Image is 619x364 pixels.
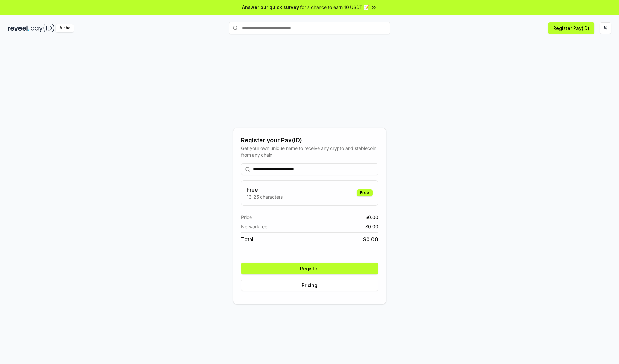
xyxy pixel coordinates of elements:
[56,24,74,32] div: Alpha
[300,4,369,11] span: for a chance to earn 10 USDT 📝
[241,223,267,230] span: Network fee
[241,145,378,158] div: Get your own unique name to receive any crypto and stablecoin, from any chain
[241,214,252,221] span: Price
[247,186,283,193] h3: Free
[363,235,378,243] span: $ 0.00
[365,223,378,230] span: $ 0.00
[365,214,378,221] span: $ 0.00
[242,4,299,11] span: Answer our quick survey
[548,22,594,34] button: Register Pay(ID)
[241,235,253,243] span: Total
[31,24,54,32] img: pay_id
[241,136,378,145] div: Register your Pay(ID)
[247,193,283,200] p: 13-25 characters
[8,24,29,32] img: reveel_dark
[241,280,378,291] button: Pricing
[357,189,373,196] div: Free
[241,263,378,274] button: Register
